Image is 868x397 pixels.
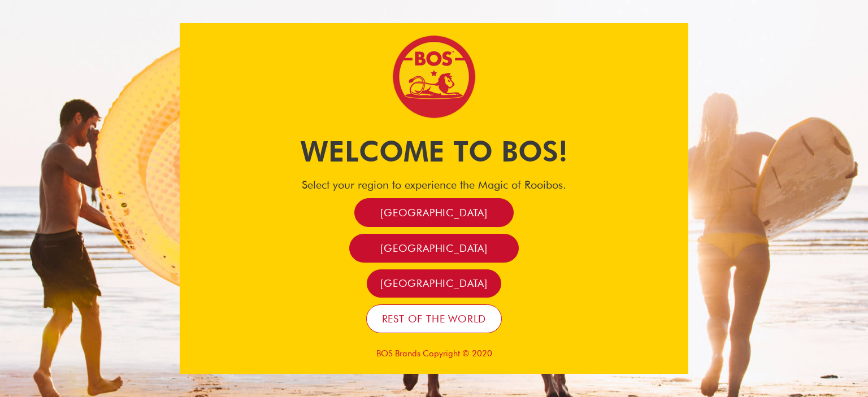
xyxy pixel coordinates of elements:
[392,34,476,119] img: Bos Brands
[380,206,488,219] span: [GEOGRAPHIC_DATA]
[367,269,501,298] a: [GEOGRAPHIC_DATA]
[354,198,514,227] a: [GEOGRAPHIC_DATA]
[380,277,488,290] span: [GEOGRAPHIC_DATA]
[380,242,488,255] span: [GEOGRAPHIC_DATA]
[180,348,688,359] p: BOS Brands Copyright © 2020
[180,178,688,191] h4: Select your region to experience the Magic of Rooibos.
[349,234,519,263] a: [GEOGRAPHIC_DATA]
[382,312,487,325] span: Rest of the world
[366,304,502,333] a: Rest of the world
[180,132,688,171] h1: Welcome to BOS!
